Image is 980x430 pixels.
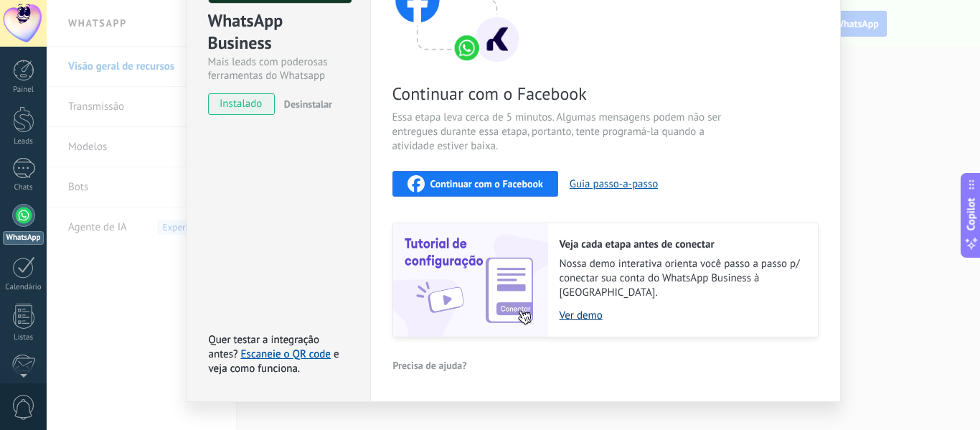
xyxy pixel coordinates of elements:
span: Quer testar a integração antes? [209,333,319,361]
button: Desinstalar [278,93,332,115]
a: Escaneie o QR code [241,347,331,361]
span: e veja como funciona. [209,347,339,375]
span: Nossa demo interativa orienta você passo a passo p/ conectar sua conta do WhatsApp Business à [GE... [560,257,804,300]
h2: Veja cada etapa antes de conectar [560,238,804,251]
a: Ver demo [560,309,804,322]
div: Mais leads com poderosas ferramentas do Whatsapp [208,55,349,83]
div: Leads [3,137,44,146]
div: Calendário [3,283,44,292]
span: Continuar com o Facebook [430,179,543,189]
div: WhatsApp [3,231,44,245]
span: Desinstalar [284,98,332,111]
span: Precisa de ajuda? [393,360,467,370]
div: Listas [3,333,44,342]
span: instalado [209,93,274,115]
span: Continuar com o Facebook [392,83,734,105]
span: Essa etapa leva cerca de 5 minutos. Algumas mensagens podem não ser entregues durante essa etapa,... [392,111,734,154]
div: WhatsApp Business [208,9,349,55]
div: Chats [3,183,44,192]
button: Precisa de ajuda? [392,355,468,376]
button: Continuar com o Facebook [392,171,558,197]
span: Copilot [964,197,979,230]
button: Guia passo-a-passo [570,177,658,191]
div: Painel [3,85,44,95]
